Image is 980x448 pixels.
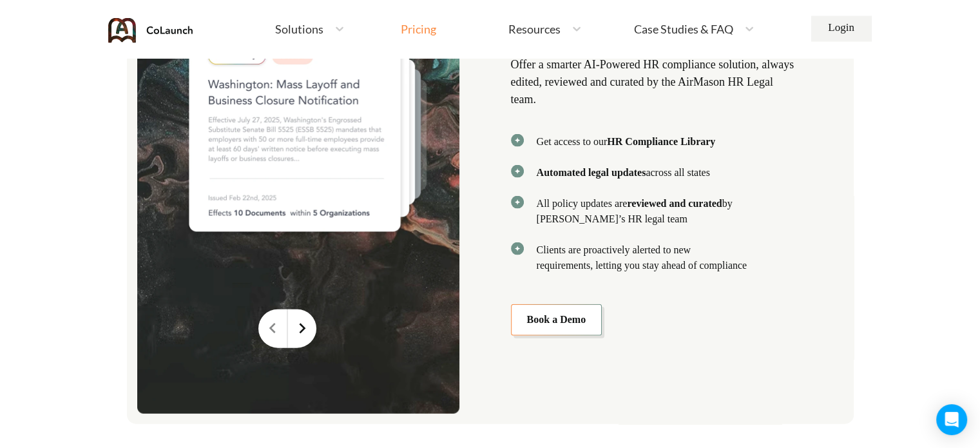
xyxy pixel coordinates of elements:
img: coLaunch [108,18,193,43]
b: Automated legal updates [537,167,646,178]
b: HR Compliance Library [607,136,715,147]
span: Case Studies & FAQ [634,23,733,35]
span: Get access to our [537,134,716,150]
span: Resources [508,23,561,35]
img: svg+xml;base64,PHN2ZyB3aWR0aD0iMjAiIGhlaWdodD0iMjAiIHZpZXdCb3g9IjAgMCAyMCAyMCIgZmlsbD0ibm9uZSIgeG... [511,196,524,209]
p: Offer a smarter AI-Powered HR compliance solution, always edited, reviewed and curated by the Air... [511,56,797,108]
img: svg+xml;base64,PHN2ZyB3aWR0aD0iMjAiIGhlaWdodD0iMjAiIHZpZXdCb3g9IjAgMCAyMCAyMCIgZmlsbD0ibm9uZSIgeG... [511,165,524,178]
a: Login [811,16,872,42]
p: across all states [537,165,710,180]
img: svg+xml;base64,PHN2ZyB3aWR0aD0iMjAiIGhlaWdodD0iMjAiIHZpZXdCb3g9IjAgMCAyMCAyMCIgZmlsbD0ibm9uZSIgeG... [511,242,524,255]
p: Clients are proactively alerted to new requirements, letting you stay ahead of compliance [537,242,748,273]
div: Open Intercom Messenger [936,404,967,435]
img: svg+xml;base64,PHN2ZyB3aWR0aD0iMjAiIGhlaWdodD0iMjAiIHZpZXdCb3g9IjAgMCAyMCAyMCIgZmlsbD0ibm9uZSIgeG... [511,134,524,147]
b: reviewed and curated [627,198,722,209]
p: All policy updates are by [PERSON_NAME]’s HR legal team [537,196,748,227]
div: Pricing [401,23,436,35]
span: Solutions [275,23,323,35]
a: Book a Demo [511,304,602,335]
a: Pricing [401,17,436,41]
